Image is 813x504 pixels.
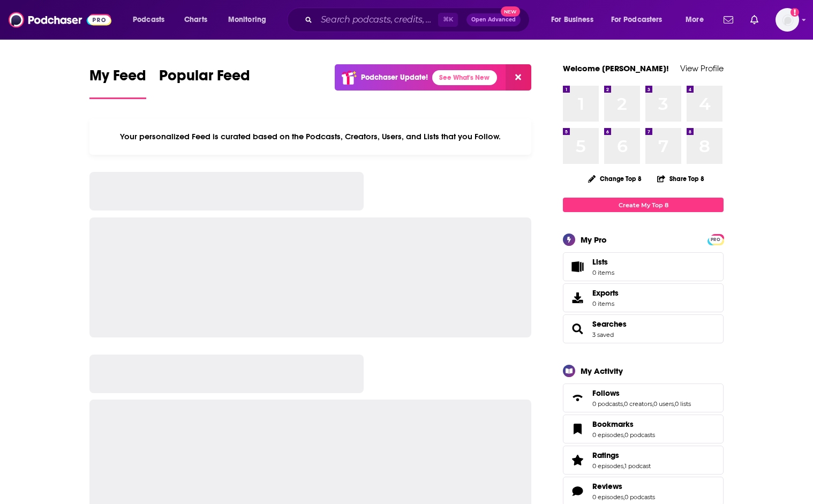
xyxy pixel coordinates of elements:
[604,11,678,28] button: open menu
[592,388,691,398] a: Follows
[611,12,663,27] span: For Podcasters
[709,235,722,243] a: PRO
[653,400,674,408] a: 0 users
[674,400,675,408] span: ,
[686,12,704,27] span: More
[9,10,111,30] img: Podchaser - Follow, Share and Rate Podcasts
[567,390,588,405] a: Follows
[567,290,588,305] span: Exports
[567,321,588,336] a: Searches
[581,235,607,245] div: My Pro
[501,6,520,17] span: New
[592,482,655,491] a: Reviews
[125,11,178,28] button: open menu
[159,66,250,99] a: Popular Feed
[624,462,651,470] a: 1 podcast
[563,63,669,73] a: Welcome [PERSON_NAME]!
[361,73,428,82] p: Podchaser Update!
[623,431,624,439] span: ,
[89,66,146,99] a: My Feed
[657,168,705,189] button: Share Top 8
[89,66,146,91] span: My Feed
[791,8,799,17] svg: Add a profile image
[592,462,623,470] a: 0 episodes
[551,12,593,27] span: For Business
[592,450,619,460] span: Ratings
[592,419,634,429] span: Bookmarks
[563,198,724,212] a: Create My Top 8
[592,419,655,429] a: Bookmarks
[592,482,622,491] span: Reviews
[776,8,799,32] button: Show profile menu
[563,252,724,281] a: Lists
[89,118,531,155] div: Your personalized Feed is curated based on the Podcasts, Creators, Users, and Lists that you Follow.
[592,257,608,267] span: Lists
[159,66,250,91] span: Popular Feed
[563,446,724,475] span: Ratings
[228,12,266,27] span: Monitoring
[680,63,724,73] a: View Profile
[776,8,799,32] img: User Profile
[678,11,717,28] button: open menu
[623,400,624,408] span: ,
[297,7,540,32] div: Search podcasts, credits, & more...
[592,319,627,329] a: Searches
[471,17,516,22] span: Open Advanced
[592,450,651,460] a: Ratings
[592,269,614,276] span: 0 items
[466,13,521,26] button: Open AdvancedNew
[177,11,214,28] a: Charts
[563,415,724,443] span: Bookmarks
[624,431,655,439] a: 0 podcasts
[592,331,614,338] a: 3 saved
[184,12,207,27] span: Charts
[592,288,619,298] span: Exports
[544,11,607,28] button: open menu
[581,366,623,376] div: My Activity
[592,388,620,398] span: Follows
[719,11,737,29] a: Show notifications dropdown
[563,383,724,412] span: Follows
[567,484,588,499] a: Reviews
[623,493,624,501] span: ,
[592,300,619,307] span: 0 items
[592,257,614,267] span: Lists
[592,431,623,439] a: 0 episodes
[776,8,799,32] span: Logged in as Jeffmarschner
[567,453,588,468] a: Ratings
[317,11,438,28] input: Search podcasts, credits, & more...
[623,462,624,470] span: ,
[582,172,648,185] button: Change Top 8
[567,422,588,437] a: Bookmarks
[624,493,655,501] a: 0 podcasts
[624,400,652,408] a: 0 creators
[133,12,164,27] span: Podcasts
[567,259,588,274] span: Lists
[438,13,458,27] span: ⌘ K
[432,70,497,85] a: See What's New
[563,283,724,312] a: Exports
[221,11,280,28] button: open menu
[746,11,763,29] a: Show notifications dropdown
[563,314,724,343] span: Searches
[592,400,623,408] a: 0 podcasts
[675,400,691,408] a: 0 lists
[592,493,623,501] a: 0 episodes
[652,400,653,408] span: ,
